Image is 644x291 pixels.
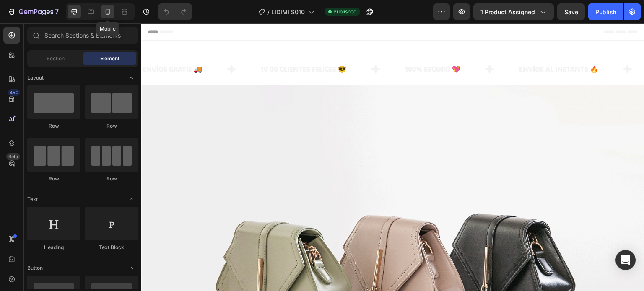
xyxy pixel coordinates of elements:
[333,8,356,15] span: Published
[378,40,457,52] p: ENVÍOS AL INSTANTE 🔥
[125,261,138,275] span: Toggle open
[85,244,138,251] div: Text Block
[27,27,138,44] input: Search Sections & Elements
[141,23,644,291] iframe: Design area
[27,175,80,183] div: Row
[473,3,554,20] button: 1 product assigned
[100,55,119,62] span: Element
[158,3,192,20] div: Undo/Redo
[264,40,319,52] p: 100% SEGURO 💖
[27,74,44,82] span: Layout
[480,8,535,16] span: 1 product assigned
[588,3,623,20] button: Publish
[27,244,80,251] div: Heading
[557,3,585,20] button: Save
[85,122,138,130] div: Row
[595,8,616,16] div: Publish
[85,175,138,183] div: Row
[8,89,20,96] div: 450
[125,193,138,206] span: Toggle open
[125,71,138,85] span: Toggle open
[6,153,20,160] div: Beta
[27,264,43,272] span: Button
[47,55,65,62] span: Section
[564,8,578,15] span: Save
[27,122,80,130] div: Row
[3,3,62,20] button: 7
[55,7,59,17] p: 7
[267,8,270,16] span: /
[27,196,38,203] span: Text
[271,8,305,16] span: LIDIMI S010
[615,250,636,270] div: Open Intercom Messenger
